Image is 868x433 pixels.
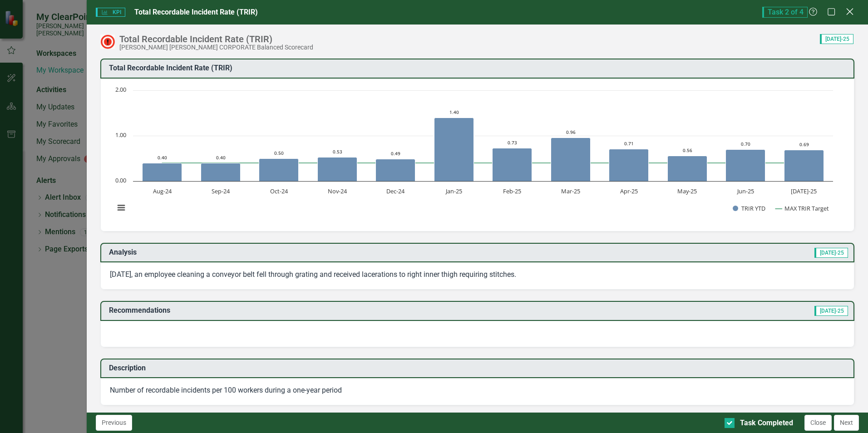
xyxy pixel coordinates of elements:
[109,248,439,256] h3: Analysis
[318,157,357,181] path: Nov-24, 0.53. TRIR YTD.
[109,306,582,315] h3: Recommendations
[201,163,241,181] path: Sep-24, 0.4. TRIR YTD.
[551,138,591,181] path: Mar-25, 0.96. TRIR YTD.
[775,204,829,212] button: Show MAX TRIR Target
[115,85,126,93] text: 2.00
[741,141,750,147] text: 0.70
[445,187,462,195] text: Jan-25
[814,306,848,316] span: [DATE]-25
[609,149,649,181] path: Apr-25, 0.71. TRIR YTD.
[96,8,125,17] span: KPI
[624,140,634,147] text: 0.71
[434,118,474,181] path: Jan-25, 1.4. TRIR YTD.
[333,148,342,155] text: 0.53
[683,147,692,153] text: 0.56
[740,418,793,428] div: Task Completed
[115,131,126,139] text: 1.00
[328,187,347,195] text: Nov-24
[376,159,415,181] path: Dec-24, 0.49. TRIR YTD.
[100,34,115,49] img: Above MAX Target
[620,187,638,195] text: Apr-25
[493,148,532,181] path: Feb-25, 0.73. TRIR YTD.
[668,156,707,181] path: May-25, 0.56. TRIR YTD.
[726,149,765,181] path: Jun-25, 0.7. TRIR YTD.
[799,141,809,148] text: 0.69
[119,34,313,44] div: Total Recordable Incident Rate (TRIR)
[733,204,765,212] button: Show TRIR YTD
[110,86,845,222] div: Chart. Highcharts interactive chart.
[110,270,845,280] p: [DATE], an employee cleaning a conveyor belt fell through grating and received lacerations to rig...
[804,415,832,431] button: Close
[110,386,342,394] span: Number of recordable incidents per 100 workers during a one-year period
[110,86,838,222] svg: Interactive chart
[96,415,132,431] button: Previous
[391,150,400,157] text: 0.49
[274,150,284,156] text: 0.50
[119,44,313,51] div: [PERSON_NAME] [PERSON_NAME] CORPORATE Balanced Scorecard
[503,187,521,195] text: Feb-25
[109,364,849,372] h3: Description
[216,154,226,161] text: 0.40
[212,187,230,195] text: Sep-24
[158,154,167,161] text: 0.40
[259,158,299,181] path: Oct-24, 0.5. TRIR YTD.
[270,187,288,195] text: Oct-24
[820,34,853,44] span: [DATE]-25
[566,129,576,135] text: 0.96
[449,109,459,115] text: 1.40
[762,7,808,18] span: Task 2 of 4
[115,176,126,184] text: 0.00
[814,248,848,258] span: [DATE]-25
[736,187,754,195] text: Jun-25
[134,8,258,16] span: Total Recordable Incident Rate (TRIR)
[386,187,405,195] text: Dec-24
[143,163,182,181] path: Aug-24, 0.4. TRIR YTD.
[834,415,859,431] button: Next
[115,202,128,214] button: View chart menu, Chart
[109,64,849,72] h3: Total Recordable Incident Rate (TRIR)​
[561,187,580,195] text: Mar-25
[784,150,824,181] path: Jul-25, 0.69. TRIR YTD.
[791,187,817,195] text: [DATE]-25
[508,139,517,146] text: 0.73
[677,187,697,195] text: May-25
[153,187,172,195] text: Aug-24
